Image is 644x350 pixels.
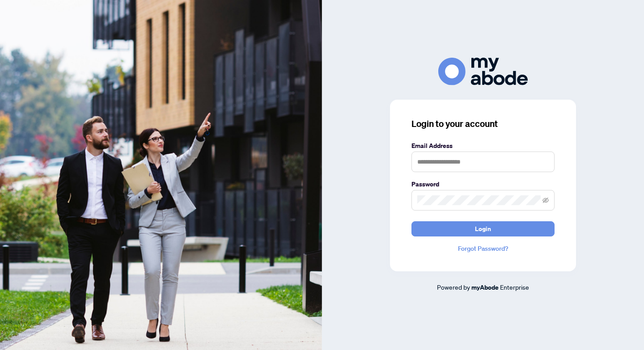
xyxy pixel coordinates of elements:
[411,118,555,130] h3: Login to your account
[475,222,491,236] span: Login
[542,197,549,203] span: eye-invisible
[411,179,555,189] label: Password
[437,283,470,291] span: Powered by
[411,141,555,151] label: Email Address
[438,58,528,85] img: ma-logo
[500,283,529,291] span: Enterprise
[471,283,499,292] a: myAbode
[411,221,555,236] button: Login
[411,244,555,253] a: Forgot Password?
